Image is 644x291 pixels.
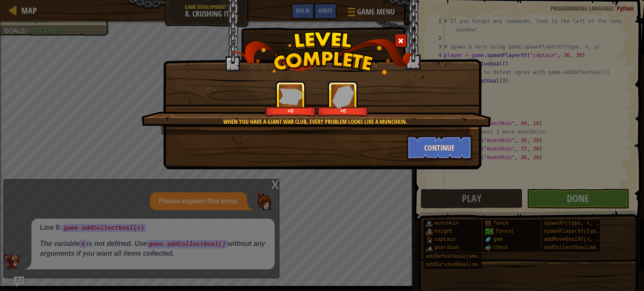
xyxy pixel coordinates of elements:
img: reward_icon_gems.png [332,85,354,108]
div: When you have a giant war club, every problem looks like a munchkin. [182,117,450,126]
div: +0 [319,108,367,114]
img: reward_icon_xp.png [279,88,303,105]
button: Continue [407,135,472,160]
img: level_complete.png [231,31,413,74]
div: +0 [267,108,315,114]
